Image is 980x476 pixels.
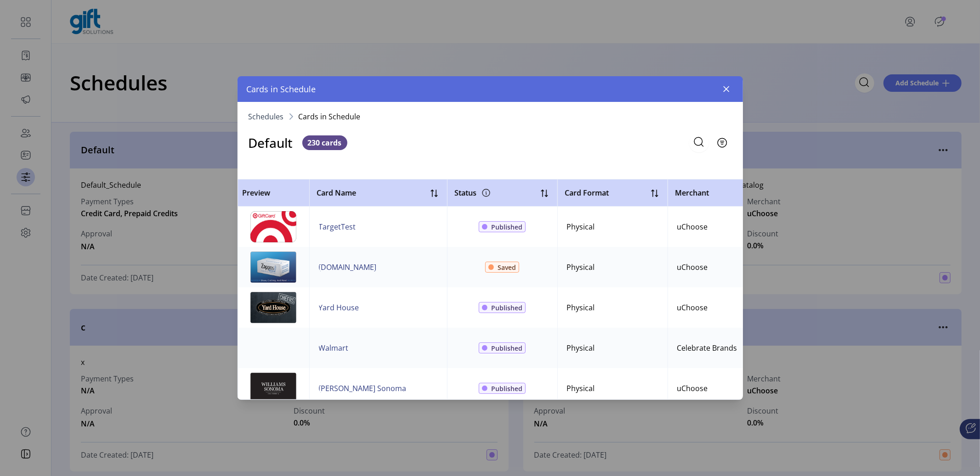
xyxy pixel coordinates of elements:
span: Published [491,303,522,313]
td: uChoose [668,247,796,287]
button: Walmart [319,342,349,353]
td: Physical [557,287,668,328]
span: Published [491,343,522,353]
img: https://tw-media-dev.wgiftcard.com/giftcard/private/627/thumbs/440f2a7d-496a-4559-90b4-0ea997fff5... [250,211,296,242]
td: Physical [557,207,668,247]
td: Physical [557,328,668,368]
span: Saved [498,263,516,272]
td: uChoose [668,368,796,409]
img: https://gs-catalog-images-test.s3.amazonaws.com/card-incomm-yrdpv00.png [250,292,296,323]
span: Published [491,222,522,232]
td: Physical [557,247,668,287]
span: 230 cards [302,135,347,150]
button: TargetTest [319,221,356,232]
img: https://gs-catalog-images-test.s3.amazonaws.com/card-incomm-wlmspv00.png [250,373,296,404]
div: Card Format [562,184,663,202]
a: Schedules [249,113,284,120]
button: Yard House [319,302,359,313]
td: uChoose [668,207,796,247]
div: Card Name [314,184,442,202]
div: Status [455,185,492,200]
img: 533c3763-cd6d-45d6-aac5-3f855b767b71.png [250,332,296,364]
h3: Default [249,133,293,152]
td: Celebrate Brands [668,328,796,368]
span: Cards in Schedule [299,113,361,120]
td: Physical [557,368,668,409]
td: uChoose [668,287,796,328]
th: Preview [238,179,309,207]
img: https://gs-catalog-images-test.s3.amazonaws.com/card-incomm-zappd100000.png [250,252,296,283]
div: Merchant [673,184,792,202]
span: Published [491,384,522,393]
input: Search [689,133,708,152]
button: [DOMAIN_NAME] [319,262,377,273]
button: [PERSON_NAME] Sonoma [319,383,407,394]
span: Cards in Schedule [247,83,316,95]
button: Filter Button [713,133,732,152]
